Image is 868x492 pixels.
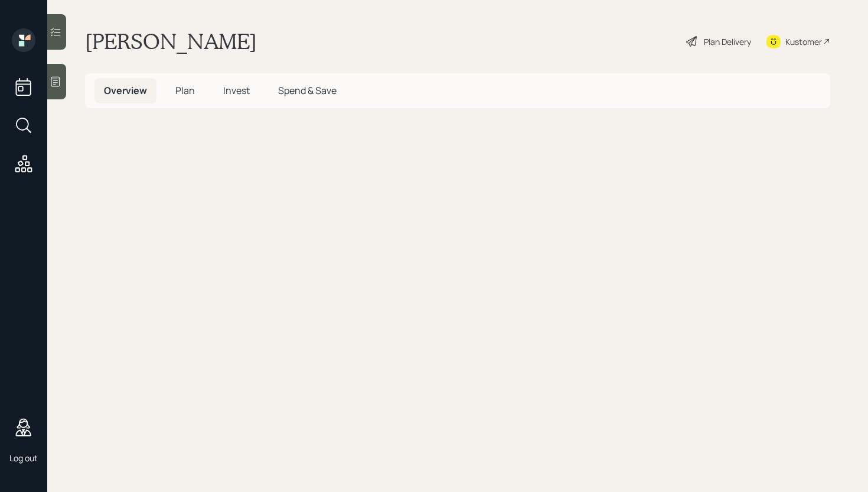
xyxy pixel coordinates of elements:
[85,28,257,54] h1: [PERSON_NAME]
[223,84,250,97] span: Invest
[704,35,751,48] div: Plan Delivery
[785,35,822,48] div: Kustomer
[175,84,195,97] span: Plan
[104,84,147,97] span: Overview
[9,452,38,464] div: Log out
[278,84,337,97] span: Spend & Save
